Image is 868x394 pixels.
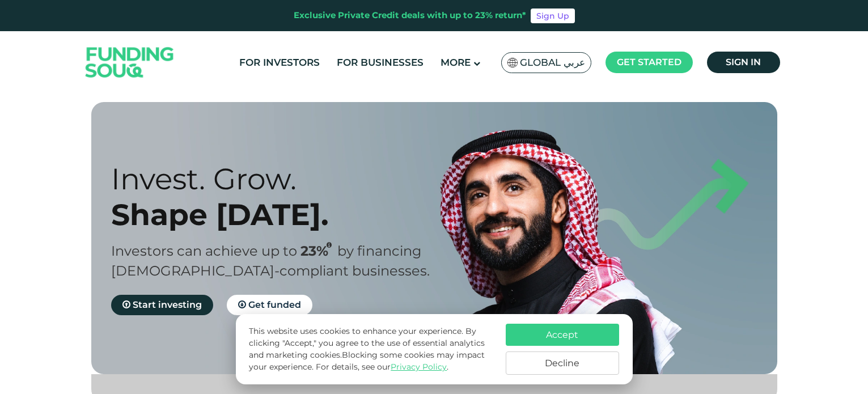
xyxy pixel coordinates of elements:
[707,52,780,73] a: Sign in
[249,325,494,373] p: This website uses cookies to enhance your experience. By clicking "Accept," you agree to the use ...
[133,299,202,310] span: Start investing
[507,58,518,67] img: SA Flag
[726,57,761,67] span: Sign in
[531,9,575,23] a: Sign Up
[506,324,619,346] button: Accept
[236,53,323,72] a: For Investors
[441,57,471,68] span: More
[520,56,585,69] span: Global عربي
[111,197,454,232] div: Shape [DATE].
[334,53,426,72] a: For Businesses
[391,362,447,372] a: Privacy Policy
[617,57,681,67] span: Get started
[506,351,619,375] button: Decline
[316,362,448,372] span: For details, see our .
[111,295,213,315] a: Start investing
[74,34,185,91] img: Logo
[111,161,454,197] div: Invest. Grow.
[111,243,297,259] span: Investors can achieve up to
[294,9,526,22] div: Exclusive Private Credit deals with up to 23% return*
[300,243,337,259] span: 23%
[327,242,332,248] i: 23% IRR (expected) ~ 15% Net yield (expected)
[249,350,485,372] span: Blocking some cookies may impact your experience.
[227,295,312,315] a: Get funded
[248,299,301,310] span: Get funded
